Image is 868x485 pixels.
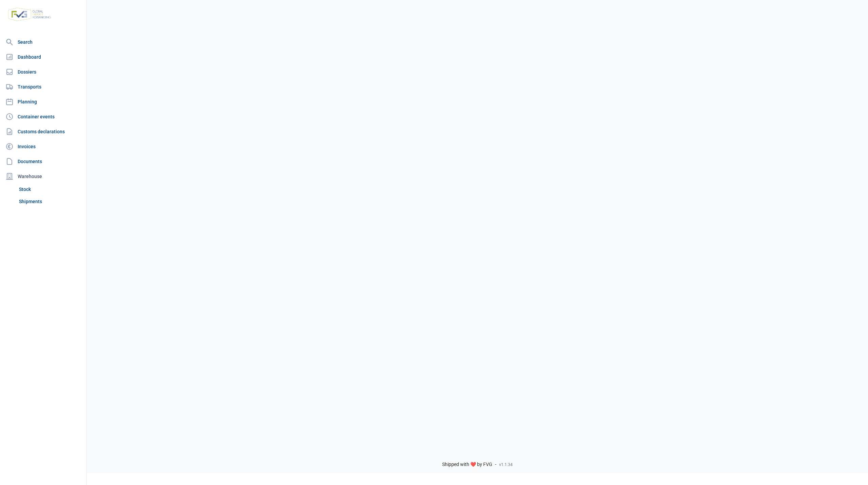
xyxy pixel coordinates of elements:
span: v1.1.34 [499,462,513,467]
span: - [495,462,496,468]
a: Invoices [3,140,84,153]
a: Shipments [16,195,84,208]
span: Shipped with ❤️ by FVG [442,462,492,468]
a: Dossiers [3,65,84,79]
a: Search [3,35,84,49]
div: Warehouse [3,170,84,183]
a: Transports [3,80,84,94]
a: Stock [16,183,84,195]
img: FVG - Global freight forwarding [5,5,54,24]
a: Documents [3,155,84,168]
a: Dashboard [3,50,84,64]
a: Customs declarations [3,125,84,138]
a: Planning [3,95,84,109]
a: Container events [3,110,84,123]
